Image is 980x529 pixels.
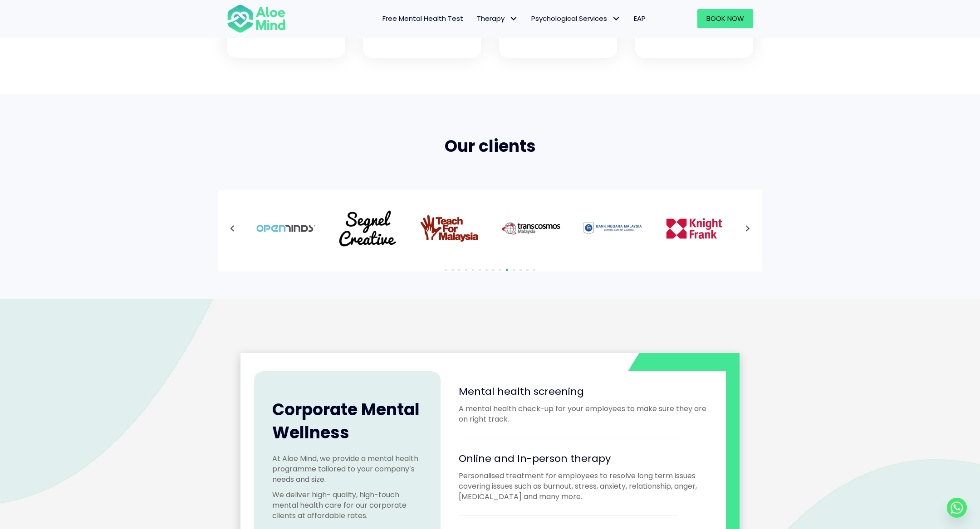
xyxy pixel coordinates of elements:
[459,451,611,466] span: Online and In-person therapy
[531,14,620,23] span: Psychological Services
[420,199,479,258] div: Slide 12 of 5
[465,269,467,271] a: 4
[506,269,508,271] a: 10
[459,384,584,398] span: Mental health screening
[459,471,708,502] p: Personalised treatment for employees to resolve long term issues covering issues such as burnout,...
[459,403,708,424] p: A mental health check-up for your employees to make sure they are on right track.
[583,199,642,258] div: Slide 14 of 5
[256,199,315,258] img: Aloe Mind Malaysia | Mental Healthcare Services in Malaysia and Singapore
[272,398,420,444] span: Corporate Mental Wellness
[524,9,627,28] a: Psychological ServicesPsychological Services: submenu
[376,9,470,28] a: Free Mental Health Test
[513,269,515,271] a: 11
[501,199,560,258] div: Slide 13 of 5
[519,269,522,271] a: 12
[470,9,524,28] a: TherapyTherapy: submenu
[634,14,646,23] span: EAP
[451,269,454,271] a: 2
[472,269,474,271] a: 5
[507,12,520,25] span: Therapy: submenu
[298,9,652,28] nav: Menu
[627,9,652,28] a: EAP
[420,199,479,258] img: Aloe Mind Malaysia | Mental Healthcare Services in Malaysia and Singapore
[479,269,481,271] a: 6
[526,269,529,271] a: 13
[492,269,495,271] a: 8
[458,269,461,271] a: 3
[338,199,397,258] img: Aloe Mind Malaysia | Mental Healthcare Services in Malaysia and Singapore
[256,199,315,258] div: Slide 10 of 5
[485,269,488,271] a: 7
[445,269,447,271] a: 1
[338,199,397,258] div: Slide 11 of 5
[227,4,286,34] img: Aloe mind Logo
[665,199,724,258] img: Aloe Mind Malaysia | Mental Healthcare Services in Malaysia and Singapore
[947,498,967,518] a: Whatsapp
[499,269,501,271] a: 9
[272,453,422,485] p: At Aloe Mind, we provide a mental health programme tailored to your company’s needs and size.
[609,12,622,25] span: Psychological Services: submenu
[706,14,744,23] span: Book Now
[382,14,463,23] span: Free Mental Health Test
[501,199,560,258] img: Aloe Mind Malaysia | Mental Healthcare Services in Malaysia and Singapore
[583,199,642,258] img: Aloe Mind Malaysia | Mental Healthcare Services in Malaysia and Singapore
[272,490,422,521] p: We deliver high- quality, high-touch mental health care for our corporate clients at affordable r...
[445,135,536,158] span: Our clients
[697,9,753,28] a: Book Now
[533,269,535,271] a: 14
[477,14,518,23] span: Therapy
